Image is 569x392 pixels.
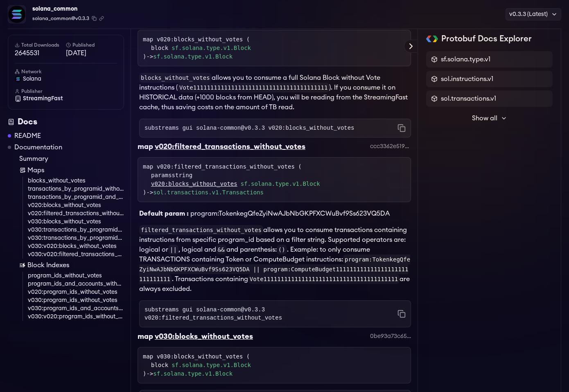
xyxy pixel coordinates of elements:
img: Map icon [19,167,26,173]
a: blocks_without_votes [28,177,124,185]
a: README [14,131,41,141]
a: solana [15,75,117,83]
button: Show all [426,110,553,126]
div: v020:filtered_transactions_without_votes [155,141,305,152]
a: sf.solana.type.v1.Block [153,370,233,377]
span: solana [23,75,41,83]
div: map v020:filtered_transactions_without_votes ( ) [143,162,406,197]
span: StreamingFast [23,95,63,103]
div: map v030:blocks_without_votes ( ) [143,352,406,378]
span: 2645531 [15,48,66,58]
div: block [151,361,406,369]
button: Copy package name and version [92,16,97,21]
button: Copy command to clipboard [397,124,406,132]
code: Vote111111111111111111111111111111111111111 [248,274,400,284]
span: -> [146,189,264,196]
a: v030:transactions_by_programid_and_account_without_votes [28,234,124,242]
span: solana_common@v0.3.3 [32,15,89,22]
span: [DATE] [66,48,117,58]
code: Vote111111111111111111111111111111111111111 [178,83,329,92]
code: substreams gui solana-common@v0.3.3 v020:filtered_transactions_without_votes [145,306,397,322]
a: sf.solana.type.v1.Block [153,53,233,60]
code: || [168,245,178,255]
a: v030:program_ids_without_votes [28,296,124,304]
div: map v020:blocks_without_votes ( ) [143,35,406,61]
a: sf.solana.type.v1.Block [241,180,320,188]
button: Copy .spkg link to clipboard [99,16,104,21]
a: v020:blocks_without_votes [151,180,237,188]
code: () [277,245,287,255]
div: Docs [8,116,124,128]
a: v030:program_ids_and_accounts_without_votes [28,304,124,313]
a: v020:blocks_without_votes [28,201,124,210]
span: program:TokenkegQfeZyiNwAJbNbGKPFXCWuBvf9Ss623VQ5DA [190,210,390,217]
span: -> [146,370,233,377]
span: Show all [472,113,497,123]
button: Copy command to clipboard [397,310,406,318]
code: substreams gui solana-common@v0.3.3 v020:blocks_without_votes [145,124,354,132]
div: v0.3.3 (Latest) [506,8,561,20]
a: Maps [19,165,124,175]
code: filtered_transactions_without_votes [139,225,263,235]
span: -> [146,53,233,60]
b: Default param : [139,210,189,217]
a: v030:v020:blocks_without_votes [28,242,124,250]
img: Package Logo [8,6,25,23]
a: sf.solana.type.v1.Block [172,361,251,369]
img: solana [15,76,21,82]
a: program_ids_without_votes [28,272,124,280]
h6: Publisher [15,88,117,95]
div: map [138,331,153,342]
a: Summary [19,154,124,164]
span: sol.transactions.v1 [441,94,496,104]
div: ccc3362e519a9eec745093ac483c80abe0134109 [370,142,411,151]
code: blocks_without_votes [139,73,212,83]
a: Documentation [14,142,62,152]
h6: Published [66,42,117,48]
a: v020:filtered_transactions_without_votes [28,210,124,218]
span: sol.instructions.v1 [441,74,493,84]
a: transactions_by_programid_without_votes [28,185,124,193]
img: Protobuf [426,36,438,42]
h2: Protobuf Docs Explorer [441,33,532,45]
div: solana_common [32,3,104,15]
span: sf.solana.type.v1 [441,54,490,64]
img: Block Index icon [19,262,26,268]
code: && [216,245,226,255]
a: v020:program_ids_without_votes [28,288,124,296]
a: Block Indexes [19,260,124,270]
p: allows you to consume a full Solana Block without Vote instructions ( ). If you consume it on HIS... [139,73,411,112]
h6: Total Downloads [15,42,66,48]
a: program_ids_and_accounts_without_votes [28,280,124,288]
code: program:TokenkegQfeZyiNwAJbNbGKPFXCWuBvf9Ss623VQ5DA || program:ComputeBudget111111111111111111111... [139,255,410,284]
a: v030:blocks_without_votes [28,218,124,226]
a: StreamingFast [15,95,117,103]
div: v030:blocks_without_votes [155,331,253,342]
a: sf.solana.type.v1.Block [172,44,251,52]
a: transactions_by_programid_and_account_without_votes [28,193,124,201]
a: v030:transactions_by_programid_without_votes [28,226,124,234]
p: allows you to consume transactions containing instructions from specific program_id based on a fi... [139,225,411,294]
h6: Network [15,68,117,75]
div: map [138,141,153,152]
div: 0be93a73c65aa8ec2de4b1a47209edeea493ff29 [370,332,411,340]
div: block [151,44,406,52]
a: v030:v020:program_ids_without_votes [28,313,124,321]
a: v030:v020:filtered_transactions_without_votes [28,250,124,259]
div: paramsstring [151,171,406,180]
a: sol.transactions.v1.Transactions [153,189,264,196]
